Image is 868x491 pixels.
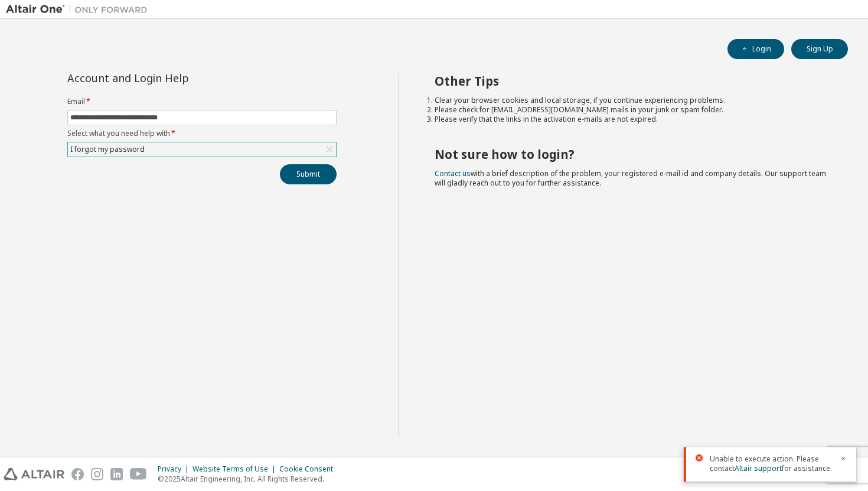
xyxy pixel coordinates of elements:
p: © 2025 Altair Engineering, Inc. All Rights Reserved. [158,474,340,484]
button: Submit [280,164,337,184]
button: Sign Up [791,39,848,59]
span: Unable to execute action. Please contact for assistance. [710,454,833,473]
img: Altair One [6,4,154,15]
h2: Not sure how to login? [435,147,827,162]
img: instagram.svg [91,468,103,480]
div: I forgot my password [68,143,146,156]
li: Please check for [EMAIL_ADDRESS][DOMAIN_NAME] mails in your junk or spam folder. [435,105,827,115]
label: Email [67,97,337,106]
div: Cookie Consent [279,464,340,474]
img: linkedin.svg [110,468,123,480]
h2: Other Tips [435,73,827,89]
div: Privacy [158,464,192,474]
img: altair_logo.svg [4,468,64,480]
li: Please verify that the links in the activation e-mails are not expired. [435,115,827,124]
img: youtube.svg [130,468,147,480]
li: Clear your browser cookies and local storage, if you continue experiencing problems. [435,96,827,105]
a: Altair support [735,463,782,473]
div: Account and Login Help [67,73,283,83]
button: Login [727,39,784,59]
img: facebook.svg [71,468,84,480]
a: Contact us [435,168,471,178]
label: Select what you need help with [67,129,337,138]
div: I forgot my password [68,142,336,157]
div: Website Terms of Use [192,464,279,474]
span: with a brief description of the problem, your registered e-mail id and company details. Our suppo... [435,168,826,188]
